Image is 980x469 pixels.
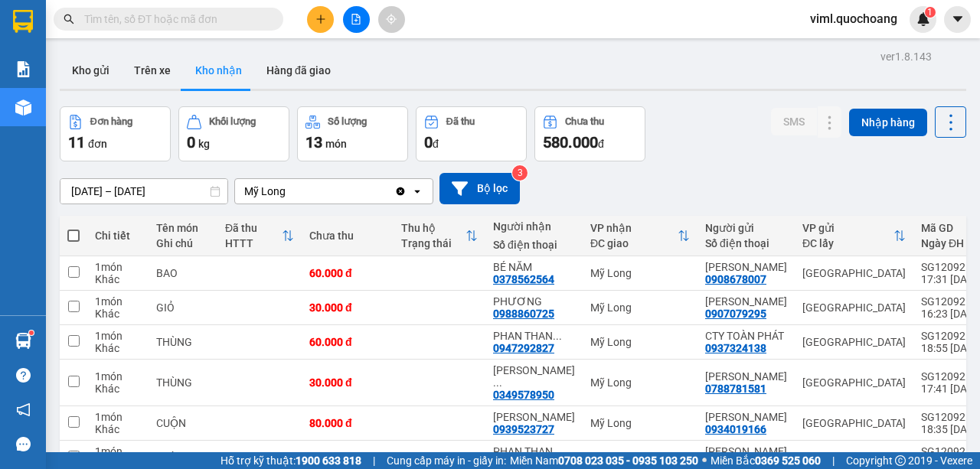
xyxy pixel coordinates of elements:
span: copyright [895,455,906,466]
span: món [325,138,347,150]
div: 60.000 đ [309,336,386,348]
div: 0908678007 [705,273,766,285]
span: đ [598,138,604,150]
div: LÊ THỊ HUYỀN TRANG [705,370,787,383]
span: aim [386,14,397,24]
div: 1 món [95,330,141,342]
div: THÙNG [156,376,210,389]
div: LÊ THỊ THÙY TRANG [493,364,575,389]
div: VP nhận [590,222,678,234]
div: 30.000 đ [309,376,386,389]
svg: open [411,185,423,197]
th: Toggle SortBy [394,216,485,256]
div: [GEOGRAPHIC_DATA] [802,451,906,464]
button: Chưa thu580.000đ [534,106,645,161]
sup: 1 [925,7,936,18]
div: 1 món [95,295,141,308]
div: 0907079295 [705,308,766,320]
div: Mỹ Long [590,417,690,429]
div: GIỎ [156,301,210,314]
div: CTY TOÀN PHÁT [705,330,787,342]
span: message [16,437,31,451]
div: PHƯƠNG [493,295,575,308]
div: VP gửi [802,222,893,234]
div: Trạng thái [401,237,465,249]
div: LÊ VĂN ĐÀ [705,445,787,458]
img: solution-icon [15,61,31,77]
div: Khối lượng [209,116,256,127]
input: Selected Mỹ Long. [287,184,289,199]
span: kg [198,138,210,150]
div: PHAN THANH TÚ [493,445,575,458]
button: Kho nhận [183,52,254,89]
div: Mỹ Long [590,376,690,389]
div: Mỹ Long [244,184,286,199]
button: Nhập hàng [849,109,927,136]
span: search [64,14,74,24]
div: VÕ THANH HIỆP [705,411,787,423]
div: NGUYỄN TRÍ THIỆN [705,295,787,308]
span: notification [16,402,31,417]
div: BÉ NĂM [493,261,575,273]
span: ... [493,376,502,389]
img: icon-new-feature [916,12,930,26]
span: | [373,452,375,469]
div: NGUYỄN BÉ CHÍN [705,261,787,273]
button: Kho gửi [60,52,122,89]
strong: 0708 023 035 - 0935 103 250 [558,454,698,467]
div: Khác [95,273,141,285]
div: [GEOGRAPHIC_DATA] [802,376,906,389]
th: Toggle SortBy [795,216,913,256]
div: Khác [95,423,141,435]
div: [GEOGRAPHIC_DATA] [802,417,906,429]
button: Đơn hàng11đơn [60,106,171,161]
span: plus [315,14,326,24]
div: Đã thu [446,116,475,127]
div: 80.000 đ [309,417,386,429]
div: 0939523727 [493,423,554,435]
span: 13 [305,133,322,151]
div: Thu hộ [401,222,465,234]
span: Miền Nam [510,452,698,469]
button: file-add [343,6,370,33]
div: Tên món [156,222,210,234]
span: đơn [88,138,107,150]
div: 1 món [95,445,141,458]
span: file-add [351,14,361,24]
th: Toggle SortBy [583,216,697,256]
div: 0788781581 [705,383,766,395]
div: Khác [95,342,141,354]
div: 0934019166 [705,423,766,435]
button: caret-down [944,6,971,33]
div: 0378562564 [493,273,554,285]
span: Miền Bắc [710,452,821,469]
sup: 3 [512,165,528,181]
div: Khác [95,383,141,395]
img: warehouse-icon [15,333,31,349]
span: Hỗ trợ kỹ thuật: [220,452,361,469]
div: CUỘN [156,417,210,429]
input: Tìm tên, số ĐT hoặc mã đơn [84,11,265,28]
div: 1 món [95,411,141,423]
img: warehouse-icon [15,99,31,116]
div: [GEOGRAPHIC_DATA] [802,267,906,279]
div: Mỹ Long [590,336,690,348]
button: Đã thu0đ [416,106,527,161]
div: 30.000 đ [309,301,386,314]
div: BAO [156,267,210,279]
div: Đơn hàng [90,116,132,127]
div: ĐC lấy [802,237,893,249]
div: 0947292827 [493,342,554,354]
div: Chi tiết [95,230,141,242]
span: 1 [927,7,933,18]
div: 1 món [95,370,141,383]
span: 580.000 [543,133,598,151]
div: 1 món [95,261,141,273]
strong: 0369 525 060 [755,454,821,467]
div: Khác [95,308,141,320]
button: SMS [771,108,817,135]
span: 0 [424,133,433,151]
span: đ [433,138,439,150]
button: Hàng đã giao [254,52,343,89]
strong: 1900 633 818 [296,454,361,467]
